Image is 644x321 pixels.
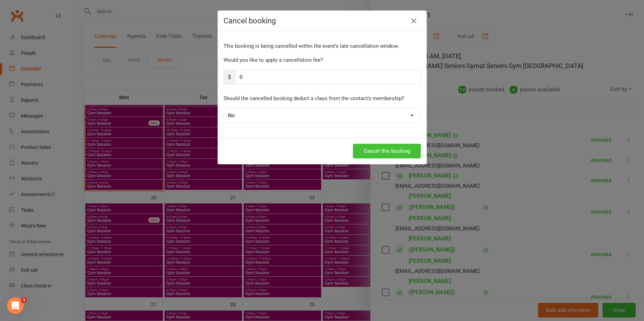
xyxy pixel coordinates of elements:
h4: Cancel booking [223,16,421,25]
p: Would you like to apply a cancellation fee? [223,56,421,64]
p: This booking is being cancelled within the event's late cancellation window. [223,42,421,50]
span: $ [223,70,235,84]
p: Should the cancelled booking deduct a class from the contact's membership? [223,94,421,103]
button: Close [408,15,419,27]
button: Cancel this booking [353,144,421,158]
span: 1 [21,297,27,303]
iframe: Intercom live chat [7,297,24,314]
